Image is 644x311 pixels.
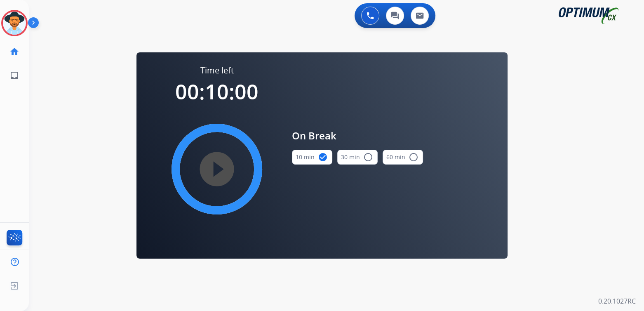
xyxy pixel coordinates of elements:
mat-icon: home [9,47,19,57]
img: avatar [3,12,26,35]
mat-icon: play_circle_filled [212,164,222,174]
span: Time left [200,65,234,76]
span: 00:10:00 [175,78,259,106]
mat-icon: radio_button_unchecked [363,152,373,162]
mat-icon: check_circle [318,152,328,162]
button: 60 min [383,150,423,165]
mat-icon: inbox [9,71,19,80]
button: 30 min [337,150,378,165]
button: 10 min [292,150,332,165]
mat-icon: radio_button_unchecked [409,152,418,162]
p: 0.20.1027RC [598,296,636,306]
span: On Break [292,128,423,143]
